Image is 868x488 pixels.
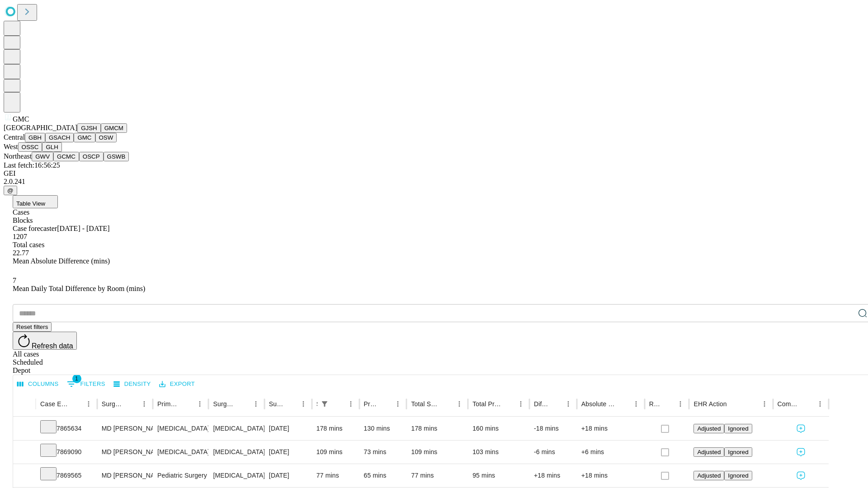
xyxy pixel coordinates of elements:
div: Surgery Date [269,400,283,408]
button: Sort [661,398,674,410]
button: Menu [514,398,527,410]
button: Show filters [318,398,331,410]
div: 178 mins [411,417,463,440]
div: 7869090 [40,441,93,464]
button: Adjusted [693,424,724,433]
button: Menu [562,398,575,410]
div: 109 mins [411,441,463,464]
div: 65 mins [364,464,402,487]
span: Ignored [728,425,748,432]
button: Ignored [724,471,752,480]
button: Menu [193,398,206,410]
div: Scheduled In Room Duration [316,400,317,408]
div: 160 mins [472,417,525,440]
div: [DATE] [269,441,307,464]
button: Sort [284,398,297,410]
button: OSSC [18,142,42,152]
div: 178 mins [316,417,355,440]
div: Surgeon Name [102,400,124,408]
div: Difference [534,400,548,408]
span: Mean Daily Total Difference by Room (mins) [13,285,145,292]
div: GEI [4,169,864,178]
button: Sort [70,398,82,410]
button: Density [111,377,153,391]
span: GMC [13,115,29,123]
button: Sort [617,398,630,410]
button: Menu [814,398,826,410]
div: +18 mins [581,417,640,440]
button: Menu [453,398,466,410]
div: 7869565 [40,464,93,487]
button: Expand [18,421,31,437]
span: Table View [16,200,45,207]
button: GJSH [77,123,101,133]
button: Menu [630,398,642,410]
button: Menu [344,398,357,410]
div: 73 mins [364,441,402,464]
span: Adjusted [697,425,721,432]
div: [DATE] [269,417,307,440]
div: MD [PERSON_NAME] [102,441,148,464]
button: Reset filters [13,322,52,332]
button: OSCP [79,152,104,161]
button: Sort [440,398,453,410]
div: [MEDICAL_DATA] [157,441,204,464]
button: Sort [728,398,741,410]
div: MD [PERSON_NAME] [PERSON_NAME] Md [102,464,148,487]
div: +18 mins [581,464,640,487]
span: [GEOGRAPHIC_DATA] [4,124,77,131]
div: Absolute Difference [581,400,616,408]
button: GMC [74,133,95,142]
div: [MEDICAL_DATA] SKIN AND [MEDICAL_DATA] [213,441,259,464]
button: Sort [125,398,138,410]
button: @ [4,186,17,195]
div: [MEDICAL_DATA] SKIN AND [MEDICAL_DATA] [213,464,259,487]
span: Case forecaster [13,225,57,232]
div: 95 mins [472,464,525,487]
div: EHR Action [693,400,726,408]
button: Menu [297,398,310,410]
button: GCMC [53,152,79,161]
div: 130 mins [364,417,402,440]
button: Menu [138,398,151,410]
button: Menu [392,398,404,410]
span: 22.77 [13,249,29,257]
button: GWV [32,152,53,161]
span: Adjusted [697,449,721,455]
button: Sort [332,398,344,410]
div: Primary Service [157,400,180,408]
div: 2.0.241 [4,178,864,186]
button: GSWB [104,152,129,161]
span: [DATE] - [DATE] [57,225,109,232]
span: 1207 [13,233,27,240]
button: GLH [42,142,61,152]
div: 109 mins [316,441,355,464]
button: Refresh data [13,332,77,350]
button: Ignored [724,424,752,433]
button: Show filters [65,377,108,391]
button: Menu [250,398,262,410]
div: Surgery Name [213,400,236,408]
div: -6 mins [534,441,572,464]
button: Sort [549,398,562,410]
div: MD [PERSON_NAME] [102,417,148,440]
button: Adjusted [693,471,724,480]
div: Pediatric Surgery [157,464,204,487]
div: 1 active filter [318,398,331,410]
div: Total Scheduled Duration [411,400,439,408]
div: 77 mins [411,464,463,487]
div: Predicted In Room Duration [364,400,378,408]
button: Menu [758,398,771,410]
span: Central [4,133,25,141]
span: West [4,143,18,150]
span: Northeast [4,152,32,160]
span: Refresh data [32,342,73,350]
div: [MEDICAL_DATA] [213,417,259,440]
button: Sort [801,398,814,410]
span: 1 [72,374,81,383]
div: Total Predicted Duration [472,400,501,408]
button: GBH [25,133,45,142]
button: Select columns [15,377,61,391]
span: Adjusted [697,472,721,479]
span: @ [7,187,14,194]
